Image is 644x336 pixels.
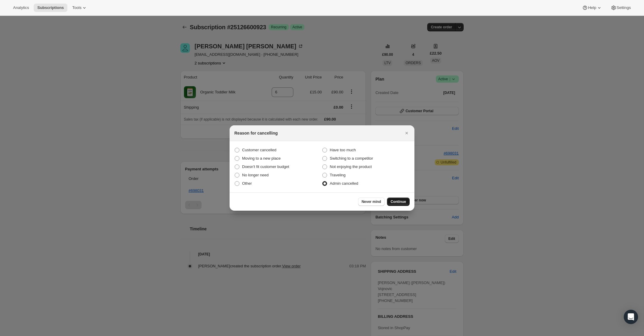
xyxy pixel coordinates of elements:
[330,173,346,177] span: Traveling
[242,148,276,152] span: Customer cancelled
[242,173,269,177] span: No longer need
[330,156,373,161] span: Switching to a competitor
[10,4,32,12] button: Analytics
[37,5,64,10] span: Subscriptions
[72,5,81,10] span: Tools
[362,199,381,204] span: Never mind
[607,4,634,12] button: Settings
[624,310,638,324] div: Open Intercom Messenger
[330,148,356,152] span: Have too much
[13,5,29,10] span: Analytics
[330,164,372,169] span: Not enjoying the product
[242,181,252,186] span: Other
[387,198,410,206] button: Continue
[588,5,596,10] span: Help
[617,5,631,10] span: Settings
[358,198,385,206] button: Never mind
[391,199,406,204] span: Continue
[578,4,606,12] button: Help
[402,129,411,137] button: Close
[242,156,281,161] span: Moving to a new place
[34,4,67,12] button: Subscriptions
[330,181,358,186] span: Admin cancelled
[69,4,91,12] button: Tools
[242,164,289,169] span: Doesn't fit customer budget
[234,130,278,136] h2: Reason for cancelling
